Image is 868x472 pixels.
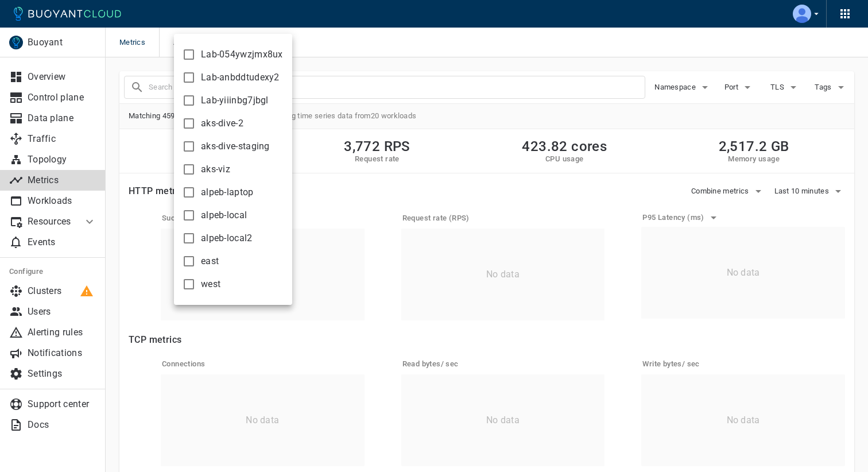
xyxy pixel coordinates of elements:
span: Lab-yiiinbg7jbgl [201,95,269,106]
span: Lab-anbddtudexy2 [201,72,280,83]
span: west [201,278,220,290]
span: alpeb-laptop [201,187,254,198]
span: alpeb-local [201,210,247,221]
span: aks-dive-staging [201,141,270,152]
span: east [201,256,219,267]
span: aks-viz [201,164,230,175]
span: alpeb-local2 [201,233,253,244]
span: Lab-054ywzjmx8ux [201,49,283,60]
span: aks-dive-2 [201,118,243,129]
